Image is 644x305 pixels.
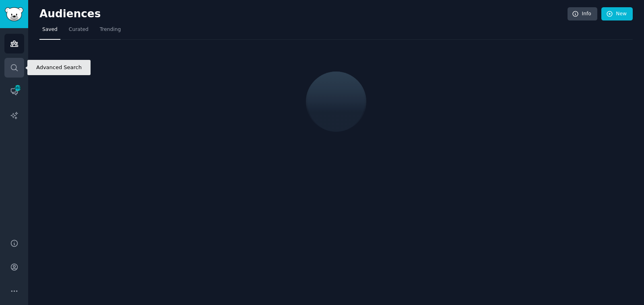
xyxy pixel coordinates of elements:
span: Saved [42,26,58,33]
a: 369 [4,82,24,101]
span: Trending [100,26,121,33]
img: GummySearch logo [5,7,23,21]
span: 369 [14,85,21,91]
a: Info [568,7,597,21]
span: Curated [69,26,89,33]
a: Saved [39,23,60,40]
h2: Audiences [39,8,568,20]
a: New [601,7,633,21]
a: Curated [66,23,91,40]
a: Trending [97,23,124,40]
